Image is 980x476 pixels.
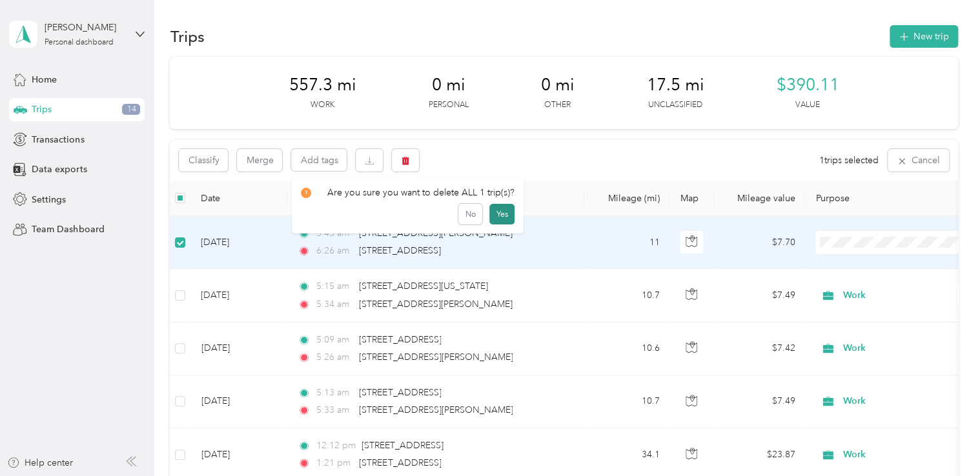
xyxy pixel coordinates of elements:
span: [STREET_ADDRESS] [359,387,441,398]
button: Merge [237,149,282,172]
p: Unclassified [648,99,702,111]
iframe: Everlance-gr Chat Button Frame [908,404,980,476]
span: Work [843,341,961,355]
button: Help center [7,456,73,470]
p: Value [795,99,820,111]
span: [STREET_ADDRESS] [359,245,441,256]
span: 1:21 pm [316,456,353,470]
span: Work [843,394,961,408]
span: Settings [32,193,66,206]
span: Transactions [32,133,84,146]
span: [STREET_ADDRESS] [359,457,441,468]
th: Mileage value [715,181,805,216]
td: $7.49 [715,375,805,428]
button: Cancel [888,149,949,172]
span: 5:26 am [316,350,353,364]
p: Other [544,99,571,111]
th: Locations [287,181,584,216]
td: [DATE] [190,322,287,375]
span: 5:34 am [316,297,353,312]
span: $390.11 [776,75,839,95]
td: [DATE] [190,375,287,428]
span: [STREET_ADDRESS] [359,334,441,345]
td: $7.49 [715,269,805,322]
td: [DATE] [190,216,287,269]
span: Trips [32,103,52,116]
span: 5:15 am [316,279,353,293]
td: 10.7 [584,375,669,428]
td: $7.70 [715,216,805,269]
span: [STREET_ADDRESS][US_STATE] [359,281,488,292]
span: 5:33 am [316,403,353,417]
button: New trip [890,25,958,48]
div: Are you sure you want to delete ALL 1 trip(s)? [301,186,515,199]
td: 11 [584,216,669,269]
div: Personal dashboard [45,39,114,46]
span: 17.5 mi [646,75,704,95]
span: 5:45 am [316,226,353,241]
span: 557.3 mi [289,75,356,95]
th: Map [669,181,715,216]
span: Work [843,448,961,462]
span: Data exports [32,163,87,176]
td: 10.7 [584,269,669,322]
td: $7.42 [715,322,805,375]
p: Work [311,99,334,111]
span: [STREET_ADDRESS][PERSON_NAME] [359,404,513,415]
span: 5:13 am [316,386,353,400]
span: 0 mi [540,75,574,95]
span: [STREET_ADDRESS][PERSON_NAME] [359,228,513,239]
span: Work [843,288,961,302]
button: Yes [489,204,515,224]
th: Date [190,181,287,216]
p: Personal [428,99,468,111]
span: Home [32,73,57,86]
span: 1 trips selected [819,154,879,167]
button: Add tags [291,149,347,171]
span: 12:12 pm [316,439,356,453]
span: 6:26 am [316,244,353,258]
span: [STREET_ADDRESS][PERSON_NAME] [359,299,513,310]
td: [DATE] [190,269,287,322]
span: 5:09 am [316,333,353,347]
span: 0 mi [431,75,465,95]
span: [STREET_ADDRESS][PERSON_NAME] [359,352,513,362]
th: Mileage (mi) [584,181,669,216]
button: Classify [179,149,228,172]
span: Team Dashboard [32,223,104,236]
span: [STREET_ADDRESS] [362,440,444,451]
td: 10.6 [584,322,669,375]
span: 14 [122,104,140,115]
button: No [458,204,482,224]
h1: Trips [170,30,204,43]
div: [PERSON_NAME] [45,21,125,34]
